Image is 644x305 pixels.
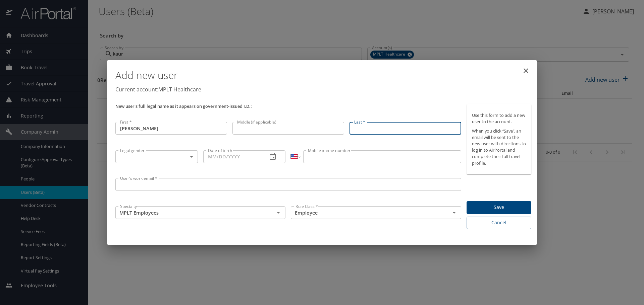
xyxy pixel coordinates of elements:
p: When you click “Save”, an email will be sent to the new user with directions to log in to AirPort... [472,128,526,166]
h1: Add new user [115,65,531,85]
button: close [518,63,534,79]
button: Cancel [467,217,531,229]
div: ​ [115,150,198,163]
button: Open [449,208,459,217]
span: Save [472,203,526,212]
button: Save [467,201,531,214]
p: Use this form to add a new user to the account. [472,112,526,125]
span: Cancel [472,219,526,227]
button: Open [274,208,283,217]
p: New user's full legal name as it appears on government-issued I.D.: [115,104,461,108]
p: Current account: MPLT Healthcare [115,85,531,93]
input: MM/DD/YYYY [203,150,262,163]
